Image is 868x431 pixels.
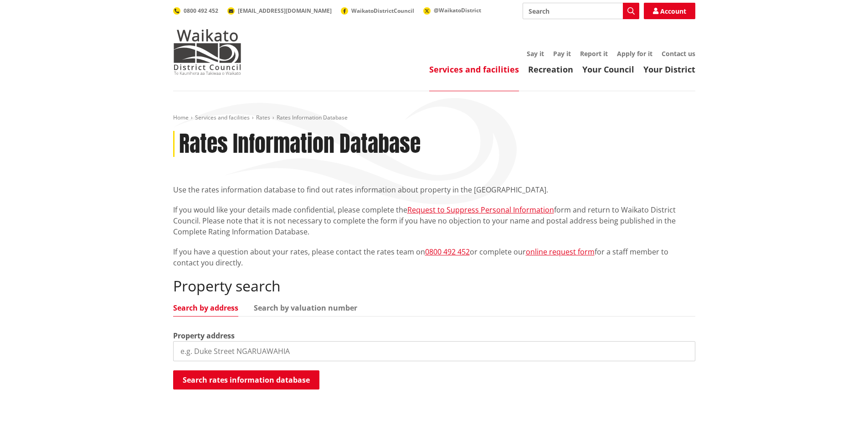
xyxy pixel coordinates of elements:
input: Search input [523,3,639,19]
p: If you would like your details made confidential, please complete the form and return to Waikato ... [173,204,695,237]
span: 0800 492 452 [184,7,218,15]
a: Report it [580,49,608,58]
a: [EMAIL_ADDRESS][DOMAIN_NAME] [227,7,332,15]
span: [EMAIL_ADDRESS][DOMAIN_NAME] [238,7,332,15]
a: Search by valuation number [254,304,357,312]
p: Use the rates information database to find out rates information about property in the [GEOGRAPHI... [173,184,695,195]
span: Rates Information Database [277,114,348,121]
a: Say it [527,49,544,58]
img: Waikato District Council - Te Kaunihera aa Takiwaa o Waikato [173,29,241,75]
a: Rates [256,114,270,121]
a: Services and facilities [195,114,250,121]
a: Request to Suppress Personal Information [407,205,554,215]
p: If you have a question about your rates, please contact the rates team on or complete our for a s... [173,246,695,268]
a: Account [644,3,695,19]
a: Services and facilities [429,64,519,75]
a: WaikatoDistrictCouncil [341,7,414,15]
a: 0800 492 452 [425,247,470,257]
a: Home [173,114,189,121]
input: e.g. Duke Street NGARUAWAHIA [173,341,695,361]
a: Apply for it [617,49,652,58]
a: online request form [526,247,595,257]
a: Search by address [173,304,238,312]
a: @WaikatoDistrict [423,6,481,14]
a: 0800 492 452 [173,7,218,15]
a: Pay it [553,49,571,58]
h2: Property search [173,277,695,295]
h1: Rates Information Database [179,131,421,157]
a: Recreation [528,64,573,75]
a: Your District [643,64,695,75]
nav: breadcrumb [173,114,695,122]
span: WaikatoDistrictCouncil [351,7,414,15]
a: Contact us [662,49,695,58]
button: Search rates information database [173,370,319,389]
label: Property address [173,330,235,341]
span: @WaikatoDistrict [434,6,481,14]
a: Your Council [582,64,634,75]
